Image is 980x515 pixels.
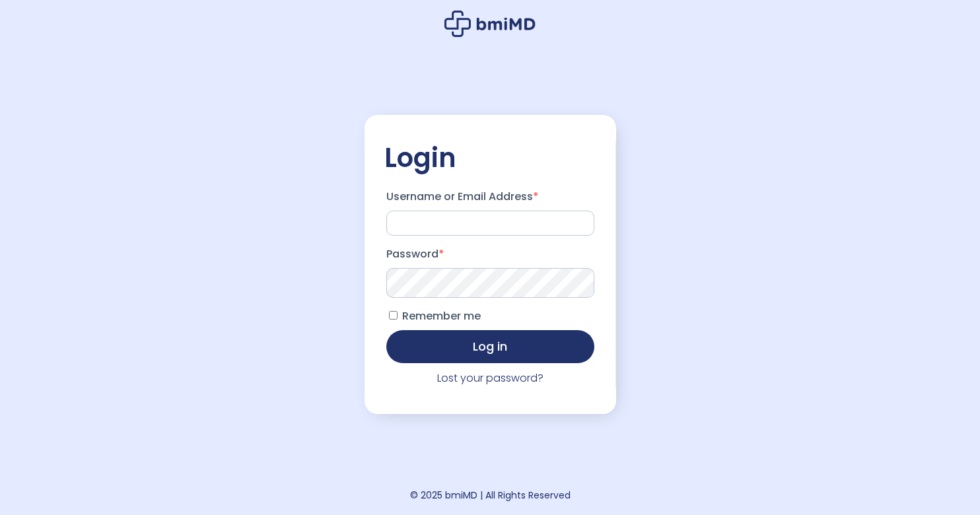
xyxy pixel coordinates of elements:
[384,141,596,174] h2: Login
[402,308,481,324] span: Remember me
[389,311,398,320] input: Remember me
[410,486,571,504] div: © 2025 bmiMD | All Rights Reserved
[386,244,594,265] label: Password
[437,370,543,386] a: Lost your password?
[386,330,594,363] button: Log in
[386,186,594,207] label: Username or Email Address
